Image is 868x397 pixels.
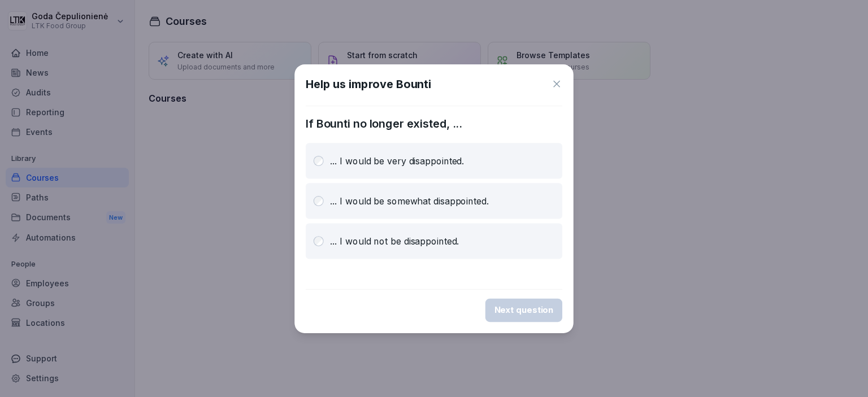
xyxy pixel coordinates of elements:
h1: Help us improve Bounti [306,75,431,92]
p: ... I would be somewhat disappointed. [330,194,488,208]
p: If Bounti no longer existed, ... [306,115,562,132]
p: ... I would not be disappointed. [330,234,459,248]
p: ... I would be very disappointed. [330,154,464,168]
div: Next question [494,304,554,316]
button: Next question [485,298,562,321]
